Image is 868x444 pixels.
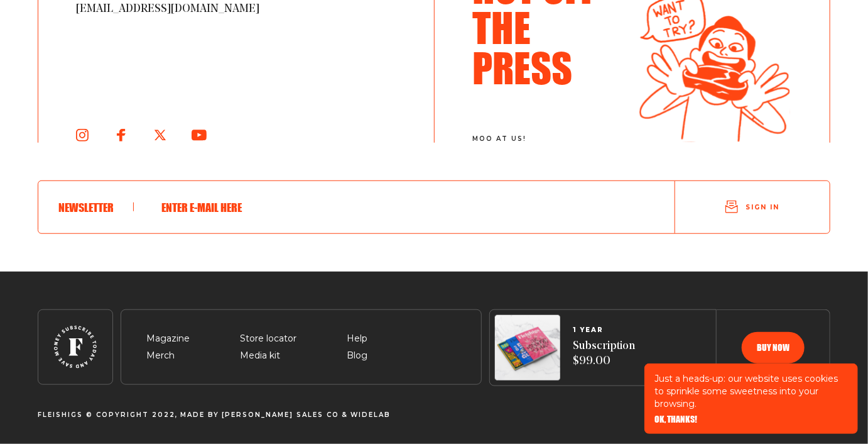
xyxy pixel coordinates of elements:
a: [PERSON_NAME] Sales CO [222,411,339,419]
span: Made By [180,411,219,419]
span: Subscription $99.00 [573,339,635,370]
input: Enter e-mail here [154,191,624,224]
a: Help [347,333,367,344]
span: , [175,411,178,419]
button: Sign in [675,186,830,228]
span: Blog [347,348,367,364]
button: Buy now [742,332,805,364]
a: Magazine [146,333,190,344]
h6: Newsletter [58,201,134,214]
a: Merch [146,350,175,361]
span: moo at us! [472,135,627,143]
span: [PERSON_NAME] Sales CO [222,411,339,419]
p: Just a heads-up: our website uses cookies to sprinkle some sweetness into your browsing. [654,372,848,410]
span: Merch [146,348,175,364]
a: Media kit [240,350,280,361]
span: Help [347,331,367,347]
a: Widelab [350,411,391,419]
span: 1 YEAR [573,326,635,334]
span: Media kit [240,348,280,364]
span: Store locator [240,331,296,347]
img: Magazines image [495,315,560,380]
a: Store locator [240,333,296,344]
span: [EMAIL_ADDRESS][DOMAIN_NAME] [76,2,396,17]
span: Buy now [757,343,789,352]
a: Blog [347,350,367,361]
span: Fleishigs © Copyright 2022 [38,411,175,419]
span: Magazine [146,331,190,347]
span: Sign in [746,203,779,212]
span: Widelab [350,411,391,419]
span: & [342,411,348,419]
